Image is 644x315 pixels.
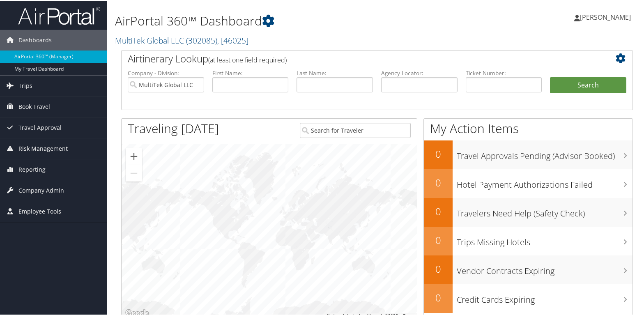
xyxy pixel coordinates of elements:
[424,204,453,218] h2: 0
[457,174,632,190] h3: Hotel Payment Authorizations Failed
[128,51,584,65] h2: Airtinerary Lookup
[18,29,52,50] span: Dashboards
[424,283,632,312] a: 0Credit Cards Expiring
[457,289,632,305] h3: Credit Cards Expiring
[126,164,142,181] button: Zoom out
[18,5,100,25] img: airportal-logo.png
[115,11,465,29] h1: AirPortal 360™ Dashboard
[128,119,219,136] h1: Traveling [DATE]
[424,197,632,226] a: 0Travelers Need Help (Safety Check)
[300,122,410,137] input: Search for Traveler
[466,68,542,76] label: Ticket Number:
[550,76,626,93] button: Search
[424,140,632,168] a: 0Travel Approvals Pending (Advisor Booked)
[457,260,632,276] h3: Vendor Contracts Expiring
[457,232,632,247] h3: Trips Missing Hotels
[424,290,453,304] h2: 0
[424,232,453,246] h2: 0
[381,68,458,76] label: Agency Locator:
[126,147,142,164] button: Zoom in
[208,55,287,64] span: (at least one field required)
[212,68,289,76] label: First Name:
[18,200,61,221] span: Employee Tools
[18,75,32,95] span: Trips
[424,175,453,189] h2: 0
[457,203,632,218] h3: Travelers Need Help (Safety Check)
[424,119,632,136] h1: My Action Items
[297,68,373,76] label: Last Name:
[186,34,217,45] span: ( 302085 )
[115,34,248,45] a: MultiTek Global LLC
[424,146,453,160] h2: 0
[424,255,632,283] a: 0Vendor Contracts Expiring
[128,68,204,76] label: Company - Division:
[18,138,68,158] span: Risk Management
[18,117,62,137] span: Travel Approval
[18,179,64,200] span: Company Admin
[574,4,639,29] a: [PERSON_NAME]
[580,12,631,21] span: [PERSON_NAME]
[217,34,248,45] span: , [ 46025 ]
[18,96,50,116] span: Book Travel
[424,261,453,275] h2: 0
[18,159,46,179] span: Reporting
[424,168,632,197] a: 0Hotel Payment Authorizations Failed
[457,145,632,161] h3: Travel Approvals Pending (Advisor Booked)
[424,226,632,255] a: 0Trips Missing Hotels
